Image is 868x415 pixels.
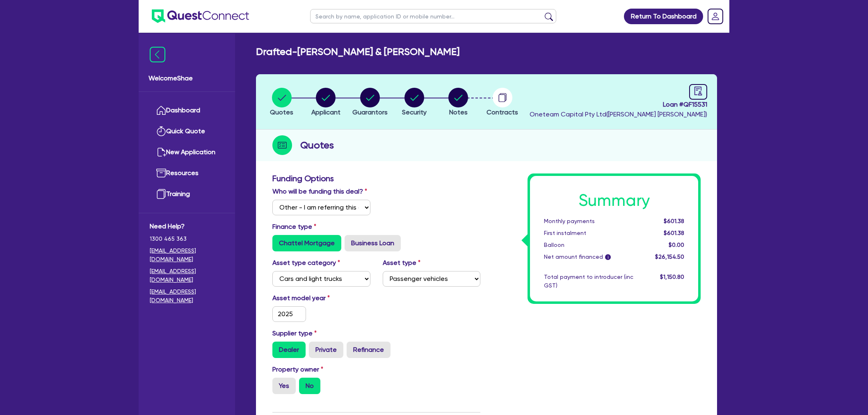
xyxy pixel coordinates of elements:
[605,254,611,260] span: i
[311,87,341,118] button: Applicant
[150,267,224,284] a: [EMAIL_ADDRESS][DOMAIN_NAME]
[664,218,684,224] span: $601.38
[270,87,294,118] button: Quotes
[156,168,166,178] img: resources
[150,121,224,142] a: Quick Quote
[655,253,684,260] span: $26,154.50
[150,142,224,163] a: New Application
[538,273,640,290] div: Total payment to introducer (inc GST)
[156,126,166,136] img: quick-quote
[256,46,459,58] h2: Drafted - [PERSON_NAME] & [PERSON_NAME]
[449,108,468,116] span: Notes
[352,87,388,118] button: Guarantors
[486,87,519,118] button: Contracts
[487,108,518,116] span: Contracts
[270,108,293,116] span: Quotes
[624,9,703,24] a: Return To Dashboard
[383,258,420,268] label: Asset type
[402,87,427,118] button: Security
[530,100,707,109] span: Loan # QF15531
[345,235,401,251] label: Business Loan
[538,217,640,226] div: Monthly payments
[150,163,224,184] a: Resources
[347,342,391,358] label: Refinance
[150,184,224,205] a: Training
[669,242,684,248] span: $0.00
[148,73,225,83] span: Welcome Shae
[150,47,165,62] img: icon-menu-close
[664,230,684,236] span: $601.38
[152,9,249,23] img: quest-connect-logo-blue
[272,378,296,394] label: Yes
[150,287,224,305] a: [EMAIL_ADDRESS][DOMAIN_NAME]
[272,235,341,251] label: Chattel Mortgage
[299,378,320,394] label: No
[538,229,640,237] div: First instalment
[156,147,166,157] img: new-application
[310,9,556,23] input: Search by name, application ID or mobile number...
[272,173,480,183] h3: Funding Options
[544,191,684,210] h1: Summary
[448,87,468,118] button: Notes
[705,6,726,27] a: Dropdown toggle
[266,293,377,303] label: Asset model year
[309,342,343,358] label: Private
[272,328,317,338] label: Supplier type
[150,235,224,243] span: 1300 465 363
[272,135,292,155] img: step-icon
[538,253,640,261] div: Net amount financed
[272,258,340,268] label: Asset type category
[150,246,224,264] a: [EMAIL_ADDRESS][DOMAIN_NAME]
[272,342,306,358] label: Dealer
[538,241,640,249] div: Balloon
[272,365,323,374] label: Property owner
[272,187,367,196] label: Who will be funding this deal?
[150,100,224,121] a: Dashboard
[530,110,707,118] span: Oneteam Capital Pty Ltd ( [PERSON_NAME] [PERSON_NAME] )
[150,221,224,231] span: Need Help?
[402,108,427,116] span: Security
[352,108,388,116] span: Guarantors
[272,222,316,232] label: Finance type
[660,274,684,280] span: $1,150.80
[694,87,703,96] span: audit
[311,108,340,116] span: Applicant
[300,138,334,153] h2: Quotes
[156,189,166,199] img: training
